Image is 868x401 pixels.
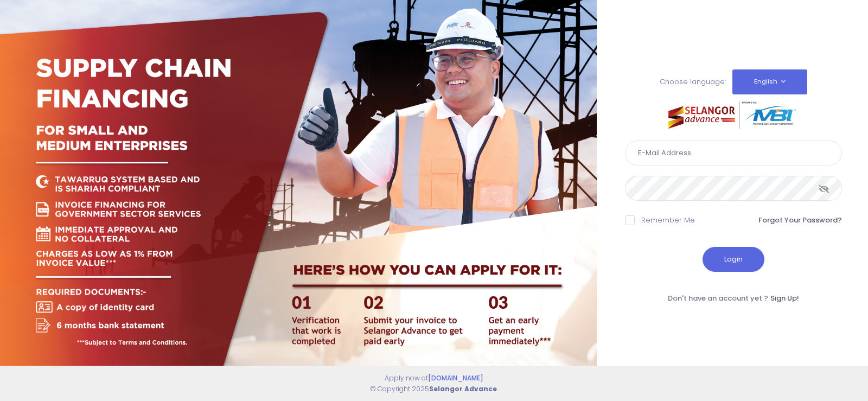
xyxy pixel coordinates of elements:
a: [DOMAIN_NAME] [428,373,483,383]
a: Sign Up! [770,293,799,303]
span: Choose language: [660,77,726,87]
strong: Selangor Advance [429,384,497,393]
label: Remember Me [641,215,695,226]
input: E-Mail Address [625,141,842,166]
button: Login [703,247,764,272]
a: Forgot Your Password? [758,215,842,226]
button: English [732,69,807,94]
img: selangor-advance.png [668,101,799,129]
span: Don't have an account yet ? [668,293,768,303]
span: Apply now at © Copyright 2025 . [370,373,498,393]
